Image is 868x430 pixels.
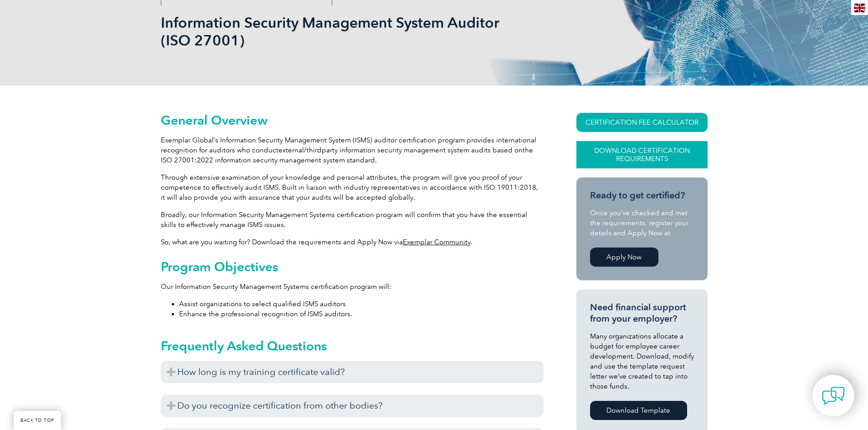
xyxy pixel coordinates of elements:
p: Broadly, our Information Security Management Systems certification program will confirm that you ... [161,210,544,230]
p: Through extensive examination of your knowledge and personal attributes, the program will give yo... [161,172,544,202]
h3: Need financial support from your employer? [590,302,694,324]
h2: Frequently Asked Questions [161,339,544,353]
p: Exemplar Global’s Information Security Management System (ISMS) auditor certification program pro... [161,135,544,165]
img: en [854,4,865,12]
li: Assist organizations to select qualified ISMS auditors [179,299,544,309]
h3: Do you recognize certification from other bodies? [161,395,544,417]
p: Once you’ve checked and met the requirements, register your details and Apply Now at [590,208,694,238]
a: BACK TO TOP [14,411,61,430]
h3: Ready to get certified? [590,190,694,201]
h2: General Overview [161,113,544,127]
a: Download Certification Requirements [576,141,708,168]
span: party information security management system audits based on [322,146,523,154]
img: contact-chat.png [822,384,845,407]
a: Download Template [590,401,687,420]
p: Many organizations allocate a budget for employee career development. Download, modify and use th... [590,331,694,391]
a: CERTIFICATION FEE CALCULATOR [576,113,708,132]
a: Exemplar Community [403,238,471,246]
li: Enhance the professional recognition of ISMS auditors. [179,309,544,319]
h1: Information Security Management System Auditor (ISO 27001) [161,14,511,49]
span: external/third [278,146,322,154]
h3: How long is my training certificate valid? [161,361,544,383]
p: Our Information Security Management Systems certification program will: [161,282,544,292]
h2: Program Objectives [161,259,544,274]
p: So, what are you waiting for? Download the requirements and Apply Now via . [161,237,544,247]
a: Apply Now [590,248,658,267]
